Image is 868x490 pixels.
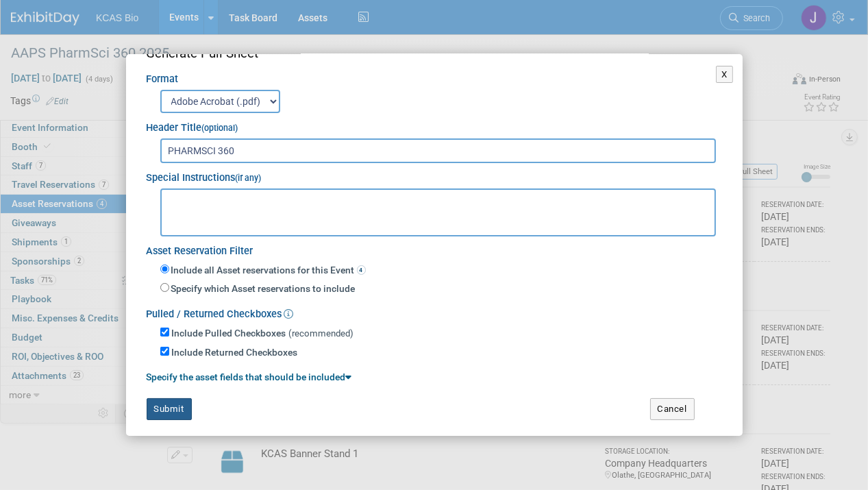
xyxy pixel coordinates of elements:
div: Special Instructions [147,163,722,186]
small: (if any) [236,173,262,183]
label: Include Pulled Checkboxes [172,327,286,341]
small: (optional) [202,123,238,133]
span: 4 [357,265,366,275]
label: Include all Asset reservations for this Event [169,264,366,278]
button: Submit [147,398,192,420]
label: Specify which Asset reservations to include [169,282,356,296]
span: (recommended) [289,328,354,339]
div: Pulled / Returned Checkboxes [147,299,722,322]
label: Include Returned Checkboxes [172,346,298,360]
div: Generate Pull Sheet [147,45,722,63]
div: Header Title [147,113,722,136]
a: Specify the asset fields that should be included [147,371,352,382]
div: Asset Reservation Filter [147,236,722,259]
div: Format [147,62,722,87]
button: X [716,66,733,84]
button: Cancel [650,398,695,420]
